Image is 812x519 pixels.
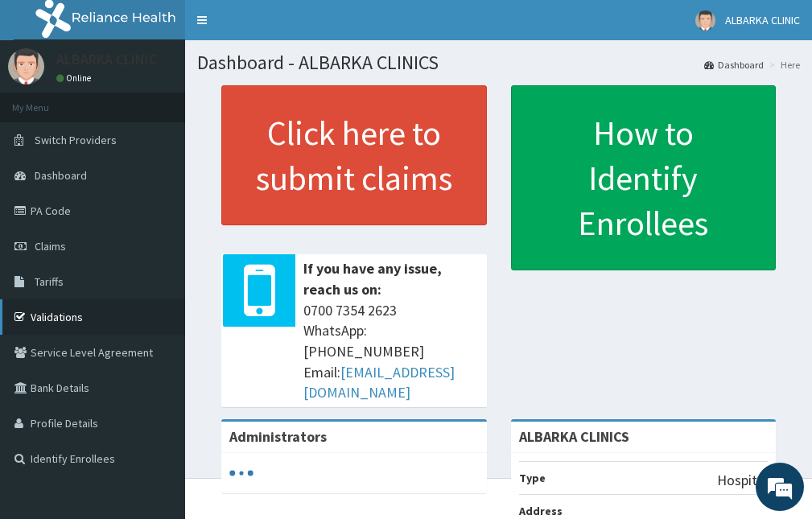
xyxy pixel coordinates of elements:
a: Click here to submit claims [221,85,487,225]
span: Switch Providers [35,133,117,147]
a: [EMAIL_ADDRESS][DOMAIN_NAME] [303,363,455,402]
span: Claims [35,239,66,253]
img: User Image [695,10,715,31]
span: 0700 7354 2623 WhatsApp: [PHONE_NUMBER] Email: [303,300,479,404]
b: If you have any issue, reach us on: [303,259,442,299]
b: Administrators [229,427,327,446]
p: Hospital [717,470,768,491]
img: User Image [8,48,44,84]
b: Address [519,504,563,518]
b: Type [519,471,546,485]
a: How to Identify Enrollees [511,85,777,270]
svg: audio-loading [229,461,253,485]
strong: ALBARKA CLINICS [519,427,629,446]
a: Online [56,72,95,84]
span: Tariffs [35,274,64,289]
p: ALBARKA CLINIC [56,52,157,67]
a: Dashboard [704,58,764,72]
span: ALBARKA CLINIC [725,13,800,27]
h1: Dashboard - ALBARKA CLINICS [197,52,800,73]
span: Dashboard [35,168,87,183]
li: Here [765,58,800,72]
